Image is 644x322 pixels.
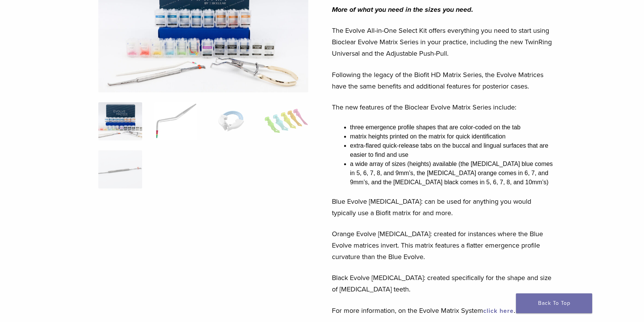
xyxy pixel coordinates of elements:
[154,102,197,140] img: Evolve All-in-One Kit - Image 2
[350,159,556,187] li: a wide array of sizes (heights) available (the [MEDICAL_DATA] blue comes in 5, 6, 7, 8, and 9mm’s...
[332,69,556,92] p: Following the legacy of the Biofit HD Matrix Series, the Evolve Matrices have the same benefits a...
[350,132,556,141] li: matrix heights printed on the matrix for quick identification
[332,101,556,113] p: The new features of the Bioclear Evolve Matrix Series include:
[98,102,142,140] img: IMG_0457-scaled-e1745362001290-300x300.jpg
[332,228,556,262] p: Orange Evolve [MEDICAL_DATA]: created for instances where the Blue Evolve matrices invert. This m...
[483,307,514,315] a: click here
[332,272,556,295] p: Black Evolve [MEDICAL_DATA]: created specifically for the shape and size of [MEDICAL_DATA] teeth.
[332,5,473,14] i: More of what you need in the sizes you need.
[264,102,308,140] img: Evolve All-in-One Kit - Image 4
[350,141,556,159] li: extra-flared quick-release tabs on the buccal and lingual surfaces that are easier to find and use
[332,196,556,219] p: Blue Evolve [MEDICAL_DATA]: can be used for anything you would typically use a Biofit matrix for ...
[98,150,142,188] img: Evolve All-in-One Kit - Image 5
[209,102,253,140] img: Evolve All-in-One Kit - Image 3
[350,123,556,132] li: three emergence profile shapes that are color-coded on the tab
[332,25,556,59] p: The Evolve All-in-One Select Kit offers everything you need to start using Bioclear Evolve Matrix...
[332,305,556,316] p: For more information, on the Evolve Matrix System .
[516,293,592,313] a: Back To Top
